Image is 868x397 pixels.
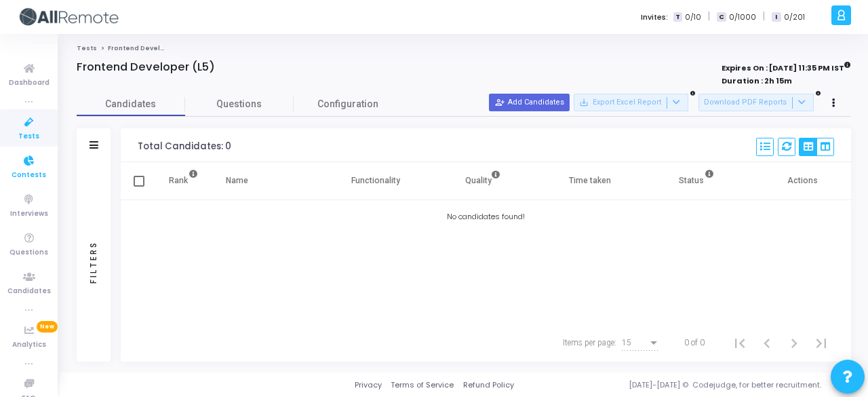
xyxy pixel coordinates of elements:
span: Analytics [12,339,46,351]
span: Questions [185,97,294,111]
strong: Duration : 2h 15m [722,75,792,86]
div: Name [226,173,248,188]
span: 15 [622,338,631,347]
div: Time taken [569,173,611,188]
mat-icon: person_add_alt [495,98,505,107]
button: Export Excel Report [574,94,688,111]
a: Tests [77,44,97,52]
span: T [673,12,682,22]
span: Configuration [317,97,378,111]
span: Dashboard [9,77,50,89]
div: View Options [799,138,834,156]
mat-select: Items per page: [622,339,660,348]
span: | [763,10,765,24]
span: 0/1000 [729,12,756,23]
span: | [708,10,710,24]
span: C [717,12,726,22]
span: Candidates [7,286,51,297]
span: Interviews [10,208,48,220]
button: Last page [808,329,835,356]
div: No candidates found! [121,211,851,223]
h4: Frontend Developer (L5) [77,60,215,74]
label: Invites: [641,12,668,23]
div: Filters [87,187,100,337]
span: 0/10 [685,12,701,23]
th: Quality [429,162,536,200]
button: Download PDF Reports [698,94,814,111]
span: Candidates [77,97,185,111]
th: Rank [155,162,212,200]
div: Total Candidates: 0 [138,141,231,152]
div: 0 of 0 [684,337,705,349]
span: I [772,12,781,22]
span: 0/201 [784,12,805,23]
a: Refund Policy [463,379,514,391]
strong: Expires On : [DATE] 11:35 PM IST [722,59,851,74]
span: Questions [9,247,48,259]
a: Privacy [355,379,382,391]
nav: breadcrumb [77,44,851,53]
div: Items per page: [563,337,616,349]
a: Terms of Service [391,379,454,391]
th: Functionality [322,162,429,200]
th: Actions [751,162,858,200]
button: Next page [781,329,808,356]
span: Tests [18,131,39,143]
span: Frontend Developer (L5) [108,44,191,52]
th: Status [644,162,751,200]
div: [DATE]-[DATE] © Codejudge, for better recruitment. [514,379,851,391]
button: First page [726,329,753,356]
span: Contests [12,170,46,181]
span: New [37,321,58,333]
button: Add Candidates [489,94,570,111]
mat-icon: save_alt [579,98,589,107]
img: logo [17,3,119,31]
button: Previous page [753,329,781,356]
